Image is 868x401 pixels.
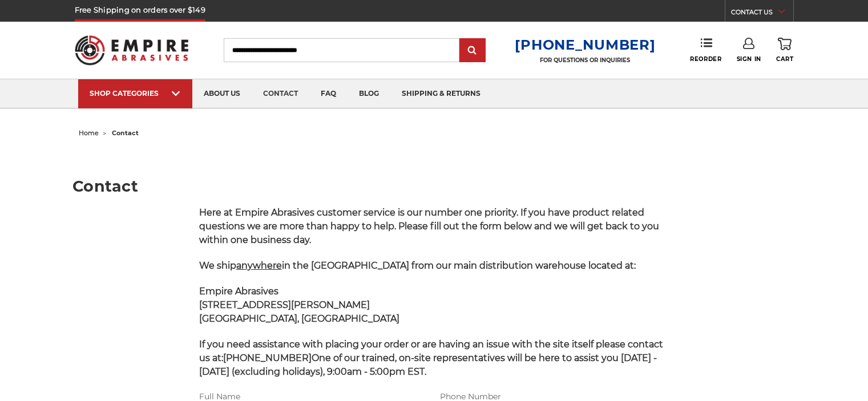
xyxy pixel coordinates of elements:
p: FOR QUESTIONS OR INQUIRIES [515,56,655,64]
span: If you need assistance with placing your order or are having an issue with the site itself please... [199,339,663,377]
span: Sign In [737,55,761,63]
div: SHOP CATEGORIES [90,89,181,98]
span: We ship in the [GEOGRAPHIC_DATA] from our main distribution warehouse located at: [199,260,636,271]
strong: [STREET_ADDRESS][PERSON_NAME] [GEOGRAPHIC_DATA], [GEOGRAPHIC_DATA] [199,299,399,324]
a: contact [252,79,309,108]
a: shipping & returns [390,79,492,108]
a: Cart [776,38,793,63]
a: faq [309,79,348,108]
h1: Contact [72,179,796,194]
a: Reorder [690,38,721,62]
span: Here at Empire Abrasives customer service is our number one priority. If you have product related... [199,207,659,245]
span: Reorder [690,55,721,63]
img: Empire Abrasives [75,28,189,72]
span: contact [112,129,139,137]
a: home [79,129,99,137]
span: Empire Abrasives [199,286,278,297]
a: blog [348,79,390,108]
strong: [PHONE_NUMBER] [223,353,312,363]
span: anywhere [236,260,282,271]
span: Cart [776,55,793,63]
a: CONTACT US [731,6,793,22]
input: Submit [461,39,484,62]
a: about us [192,79,252,108]
a: [PHONE_NUMBER] [515,37,655,53]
